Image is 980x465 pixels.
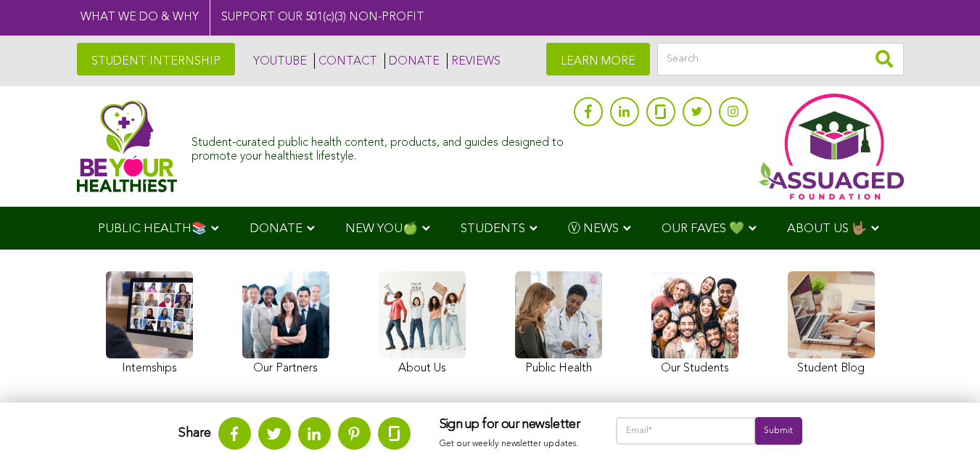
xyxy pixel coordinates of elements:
[755,417,802,445] input: Submit
[314,53,377,69] a: CONTACT
[616,417,756,445] input: Email*
[192,129,566,164] div: Student-curated public health content, products, and guides designed to promote your healthiest l...
[759,94,904,199] img: Assuaged App
[568,223,619,235] span: Ⓥ NEWS
[384,53,440,69] a: DONATE
[662,223,744,235] span: OUR FAVES 💚
[461,223,525,235] span: STUDENTS
[447,53,501,69] a: REVIEWS
[787,223,867,235] span: ABOUT US 🤟🏽
[440,436,587,452] p: Get our weekly newsletter updates.
[345,223,418,235] span: NEW YOU🍏
[178,427,211,440] strong: Share
[655,104,665,119] img: glassdoor
[389,426,400,441] img: glassdoor.svg
[77,43,235,75] a: STUDENT INTERNSHIP
[77,207,904,250] div: Navigation Menu
[546,43,650,75] a: LEARN MORE
[907,395,980,465] iframe: Chat Widget
[250,53,307,69] a: YOUTUBE
[98,223,207,235] span: PUBLIC HEALTH📚
[440,417,587,433] h3: Sign up for our newsletter
[657,43,904,75] input: Search
[250,223,302,235] span: DONATE
[77,100,178,192] img: Assuaged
